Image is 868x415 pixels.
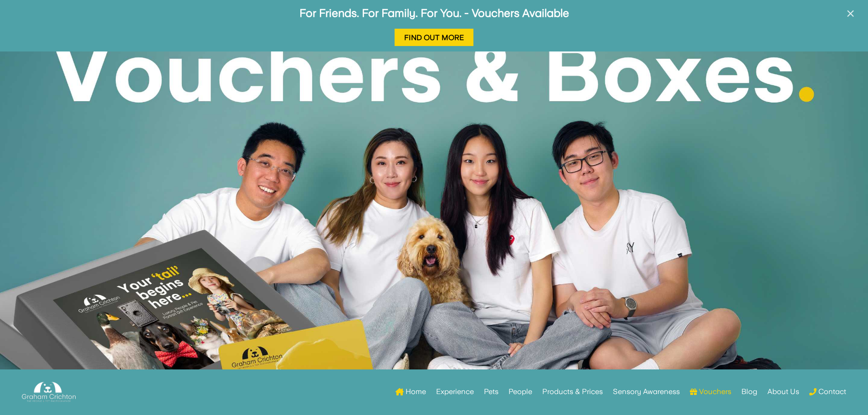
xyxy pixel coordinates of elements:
h5: Portrait Session Experience with Large Gift Frame [548,285,722,302]
a: About Us [767,374,799,410]
a: Home [395,374,426,410]
span: × [846,5,855,22]
h1: Portrait Gift Card [139,22,729,52]
a: For Friends. For Family. For You. - Vouchers Available [299,6,569,20]
a: Pets [484,374,498,410]
a: Contact [809,374,846,410]
strong: Choose Selected Gift [139,144,223,153]
h5: Portrait Session Experience [147,285,321,294]
p: Price: £225.00 [548,347,722,358]
p: Includes the session, a 10x8" printed photograph of your favourite image + £50 product credit to ... [548,306,722,343]
h5: Portrait Session Experience with Small Gift Frame [347,285,521,302]
p: Just the session - let them decide on products later (plus includes £50 product credit to put tow... [147,297,321,325]
img: Thumbnail [548,165,722,282]
p: Includes the session, a 8x6" printed photograph of your favourite image + £50 product credit to p... [347,306,521,343]
a: Find Out More [395,29,473,46]
p: Price: £100.00 [147,329,321,340]
p: Give the gift of memories with a portrait gift experience with [PERSON_NAME]. Just choose the typ... [139,56,729,124]
p: Price: £175.00 [347,347,521,358]
a: Vouchers [690,374,731,410]
img: Thumbnail [347,165,521,282]
img: Thumbnail [147,165,321,282]
button: × [842,6,859,33]
a: People [508,374,532,410]
a: Blog [741,374,757,410]
a: Experience [436,374,474,410]
a: Products & Prices [542,374,603,410]
img: Graham Crichton Photography Logo - Graham Crichton - Belfast Family & Pet Photography Studio [22,379,76,405]
strong: Add Additional Product Credit [139,381,263,390]
a: Sensory Awareness [613,374,680,410]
